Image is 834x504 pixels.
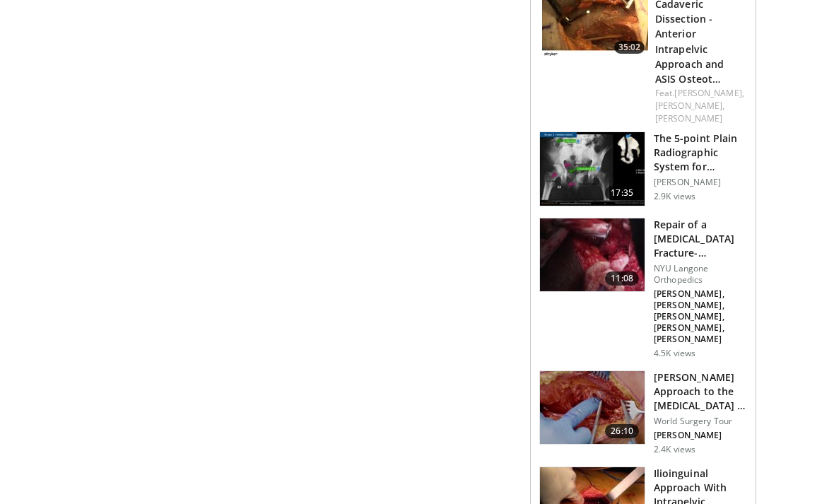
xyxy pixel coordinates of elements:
p: NYU Langone Orthopedics [654,263,747,286]
span: 17:35 [605,186,639,200]
img: ed7d6b6a-cad9-4095-bee6-b1d5129b42a9.150x105_q85_crop-smart_upscale.jpg [540,371,645,445]
span: 11:08 [605,271,639,286]
h3: [PERSON_NAME] Approach to the [MEDICAL_DATA] in Lateral Position [654,370,747,413]
p: [PERSON_NAME] [654,430,747,441]
p: 2.4K views [654,444,695,455]
img: e0bf5789-0c21-4b22-913b-182734ea1c3f.150x105_q85_crop-smart_upscale.jpg [540,218,645,292]
a: [PERSON_NAME], [655,100,724,112]
span: 35:02 [614,41,645,54]
span: 26:10 [605,424,639,438]
div: Feat. [655,87,744,125]
a: [PERSON_NAME], [674,87,744,99]
h3: The 5-point Plain Radiographic System for Classifying Common Acetabu… [654,131,747,174]
p: 4.5K views [654,348,695,359]
a: 26:10 [PERSON_NAME] Approach to the [MEDICAL_DATA] in Lateral Position World Surgery Tour [PERSON... [539,370,747,455]
p: World Surgery Tour [654,416,747,427]
a: 11:08 Repair of a [MEDICAL_DATA] Fracture-[MEDICAL_DATA] with an Associated Pos… NYU Langone Orth... [539,218,747,359]
a: 17:35 The 5-point Plain Radiographic System for Classifying Common Acetabu… [PERSON_NAME] 2.9K views [539,131,747,206]
p: [PERSON_NAME] [654,177,747,188]
h3: Repair of a [MEDICAL_DATA] Fracture-[MEDICAL_DATA] with an Associated Pos… [654,218,747,260]
p: 2.9K views [654,191,695,202]
p: [PERSON_NAME], [PERSON_NAME], [PERSON_NAME], [PERSON_NAME], [PERSON_NAME] [654,288,747,345]
a: [PERSON_NAME] [655,112,722,124]
img: dd9b4478-c590-4a8c-8ed5-7f8bbcfa5deb.150x105_q85_crop-smart_upscale.jpg [540,132,645,206]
